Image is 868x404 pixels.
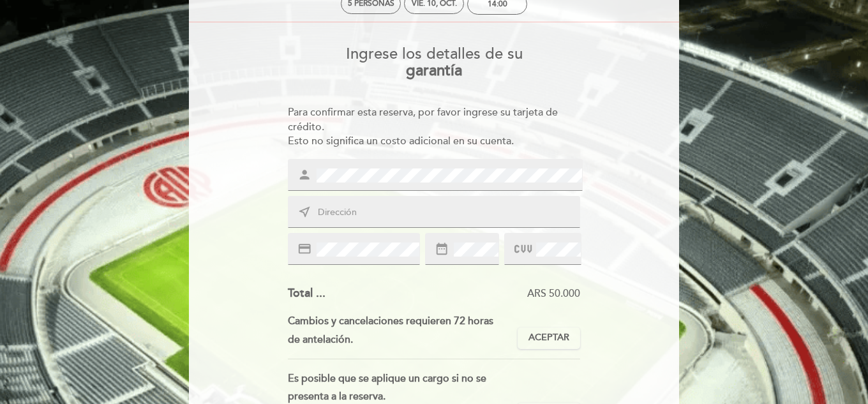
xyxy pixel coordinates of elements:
span: Total ... [288,286,325,300]
div: Para confirmar esta reserva, por favor ingrese su tarjeta de crédito. Esto no significa un costo ... [288,105,581,149]
div: Cambios y cancelaciones requieren 72 horas de antelación. [288,312,518,349]
i: person [297,168,311,182]
i: credit_card [297,242,311,256]
span: Ingrese los detalles de su [346,45,523,63]
b: garantía [406,61,462,80]
input: Dirección [317,206,582,220]
div: ARS 50.000 [325,287,581,301]
i: date_range [435,242,449,256]
i: near_me [297,205,311,219]
span: Aceptar [528,331,569,345]
button: Aceptar [518,327,580,349]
